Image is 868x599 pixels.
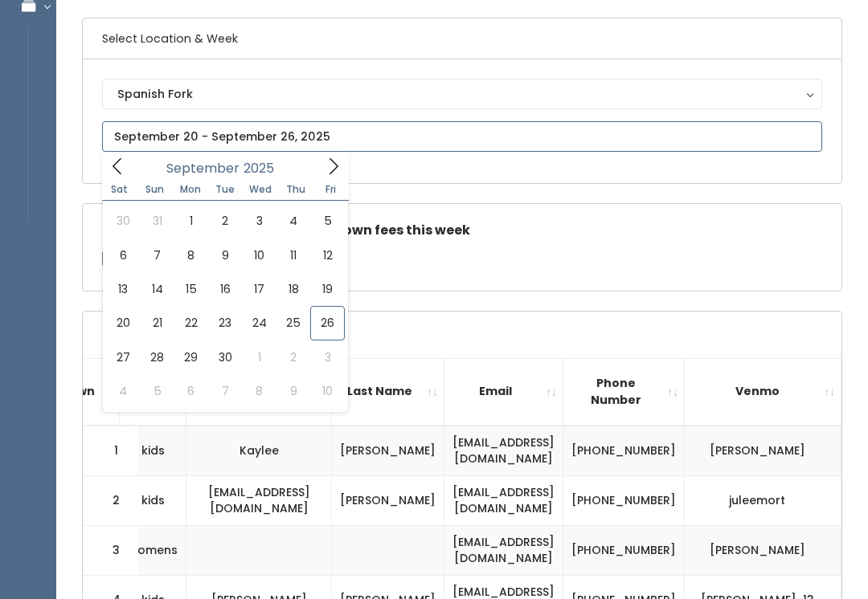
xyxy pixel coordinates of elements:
span: September 21, 2025 [140,306,174,340]
span: September 7, 2025 [140,238,174,272]
span: Fri [313,185,349,194]
span: September 16, 2025 [208,272,242,306]
span: September 3, 2025 [243,204,276,238]
span: September 1, 2025 [174,204,208,238]
input: September 20 - September 26, 2025 [102,121,822,152]
span: September 9, 2025 [208,238,242,272]
span: October 7, 2025 [208,374,242,408]
span: September [166,162,240,175]
span: Wed [243,185,278,194]
span: September 5, 2025 [310,204,344,238]
span: September 2, 2025 [208,204,242,238]
span: September 11, 2025 [276,238,310,272]
td: 1 [83,426,139,476]
span: October 4, 2025 [106,374,140,408]
span: September 26, 2025 [310,306,344,340]
td: [PERSON_NAME] [332,426,444,476]
span: August 30, 2025 [106,204,140,238]
td: [EMAIL_ADDRESS][DOMAIN_NAME] [444,475,563,525]
h5: Check this box if there are no takedown fees this week [102,223,822,238]
span: September 4, 2025 [276,204,310,238]
td: [PERSON_NAME] [332,475,444,525]
span: September 30, 2025 [208,340,242,374]
td: juleemort [685,475,841,525]
span: September 20, 2025 [106,306,140,340]
span: September 18, 2025 [276,272,310,306]
div: Spanish Fork [117,85,807,103]
td: kids [120,475,186,525]
td: kids [120,426,186,476]
span: September 23, 2025 [208,306,242,340]
td: [PHONE_NUMBER] [563,475,685,525]
span: August 31, 2025 [140,204,174,238]
td: [PERSON_NAME] [685,525,841,575]
span: October 2, 2025 [276,340,310,374]
td: [EMAIL_ADDRESS][DOMAIN_NAME] [186,475,332,525]
td: [PERSON_NAME] [685,426,841,476]
span: September 14, 2025 [140,272,174,306]
span: October 8, 2025 [243,374,276,408]
span: September 27, 2025 [106,340,140,374]
span: Sat [102,185,137,194]
span: October 9, 2025 [276,374,310,408]
span: September 28, 2025 [140,340,174,374]
span: September 29, 2025 [174,340,208,374]
span: September 13, 2025 [106,272,140,306]
th: Phone Number: activate to sort column ascending [563,358,685,425]
h6: Select Location & Week [83,18,841,59]
span: September 17, 2025 [243,272,276,306]
td: 2 [83,475,139,525]
span: Thu [278,185,313,194]
input: Year [240,158,288,178]
td: 3 [83,525,139,575]
span: Tue [207,185,243,194]
span: October 6, 2025 [174,374,208,408]
td: womens [120,525,186,575]
span: Mon [173,185,208,194]
span: September 24, 2025 [243,306,276,340]
th: Last Name: activate to sort column ascending [332,358,444,425]
button: Spanish Fork [102,79,822,109]
span: October 3, 2025 [310,340,344,374]
span: September 19, 2025 [310,272,344,306]
span: September 15, 2025 [174,272,208,306]
span: September 10, 2025 [243,238,276,272]
span: September 6, 2025 [106,238,140,272]
span: October 1, 2025 [243,340,276,374]
span: September 8, 2025 [174,238,208,272]
span: September 12, 2025 [310,238,344,272]
td: [PHONE_NUMBER] [563,525,685,575]
span: September 25, 2025 [276,306,310,340]
td: [EMAIL_ADDRESS][DOMAIN_NAME] [444,426,563,476]
th: Email: activate to sort column ascending [444,358,563,425]
td: Kaylee [186,426,332,476]
td: [PHONE_NUMBER] [563,426,685,476]
span: September 22, 2025 [174,306,208,340]
span: October 5, 2025 [140,374,174,408]
th: Venmo: activate to sort column ascending [685,358,841,425]
td: [EMAIL_ADDRESS][DOMAIN_NAME] [444,525,563,575]
span: Sun [137,185,173,194]
span: October 10, 2025 [310,374,344,408]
